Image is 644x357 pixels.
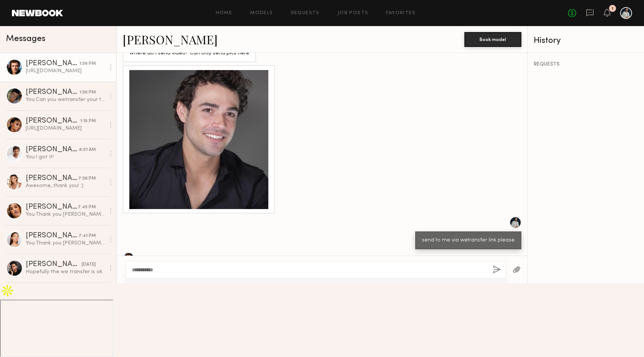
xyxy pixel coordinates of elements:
[26,117,80,125] div: [PERSON_NAME]
[82,261,96,268] div: [DATE]
[250,11,273,16] a: Models
[79,233,96,240] div: 7:41 PM
[534,37,638,45] div: History
[78,204,96,211] div: 7:45 PM
[26,182,105,189] div: Awesome, thank you! :)
[26,146,79,154] div: [PERSON_NAME]
[79,60,96,67] div: 1:59 PM
[79,146,96,154] div: 8:51 AM
[80,118,96,125] div: 1:15 PM
[464,36,521,42] a: Book model
[26,60,79,67] div: [PERSON_NAME]
[26,232,79,240] div: [PERSON_NAME]
[422,236,515,245] div: send to me via wetransfer link please
[386,11,416,16] a: Favorites
[26,125,105,132] div: [URL][DOMAIN_NAME]
[534,62,638,67] div: REQUESTS
[26,240,105,247] div: You: Thank you [PERSON_NAME]. Will get back to you this week!
[123,31,218,47] a: [PERSON_NAME]
[26,211,105,218] div: You: Thank you [PERSON_NAME]! Hope the wedding went well! Will be in touch!
[79,89,96,96] div: 1:50 PM
[26,96,105,103] div: You: Can you wetransfer your tape, showing client in 2 hours. Thanks!
[26,67,105,75] div: [URL][DOMAIN_NAME]
[612,7,613,11] div: 1
[338,11,369,16] a: Job Posts
[26,203,78,211] div: [PERSON_NAME]
[26,175,78,182] div: [PERSON_NAME] [PERSON_NAME]
[291,11,320,16] a: Requests
[464,32,521,47] button: Book model
[129,49,249,58] div: Where do i send video? Can only send pics here
[26,268,105,275] div: Hopefully the we transfer is ok
[6,35,45,43] span: Messages
[26,154,105,161] div: You: I got it!
[26,261,82,268] div: [PERSON_NAME]
[78,175,96,182] div: 7:50 PM
[216,11,233,16] a: Home
[26,89,79,96] div: [PERSON_NAME]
